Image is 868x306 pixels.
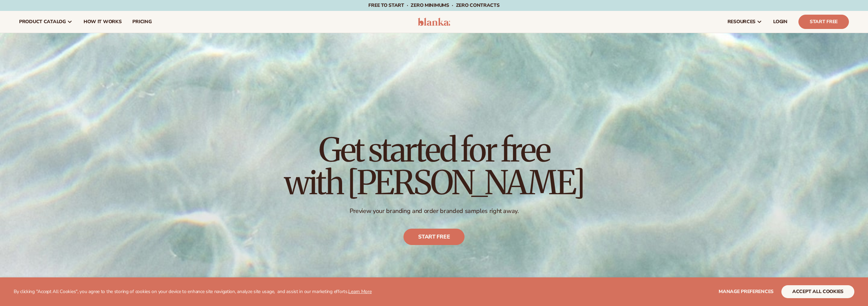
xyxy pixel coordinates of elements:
[722,11,768,33] a: resources
[19,19,66,25] span: product catalog
[368,2,499,9] span: Free to start · ZERO minimums · ZERO contracts
[132,19,151,25] span: pricing
[348,288,371,295] a: Learn More
[727,19,755,25] span: resources
[773,19,788,25] span: LOGIN
[14,11,78,33] a: product catalog
[403,229,465,245] a: Start free
[284,207,584,215] p: Preview your branding and order branded samples right away.
[78,11,127,33] a: How It Works
[418,18,450,26] img: logo
[84,19,122,25] span: How It Works
[781,285,854,298] button: accept all cookies
[127,11,157,33] a: pricing
[719,285,774,298] button: Manage preferences
[768,11,793,33] a: LOGIN
[798,15,849,29] a: Start Free
[14,289,372,295] p: By clicking "Accept All Cookies", you agree to the storing of cookies on your device to enhance s...
[284,134,584,199] h1: Get started for free with [PERSON_NAME]
[719,288,774,295] span: Manage preferences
